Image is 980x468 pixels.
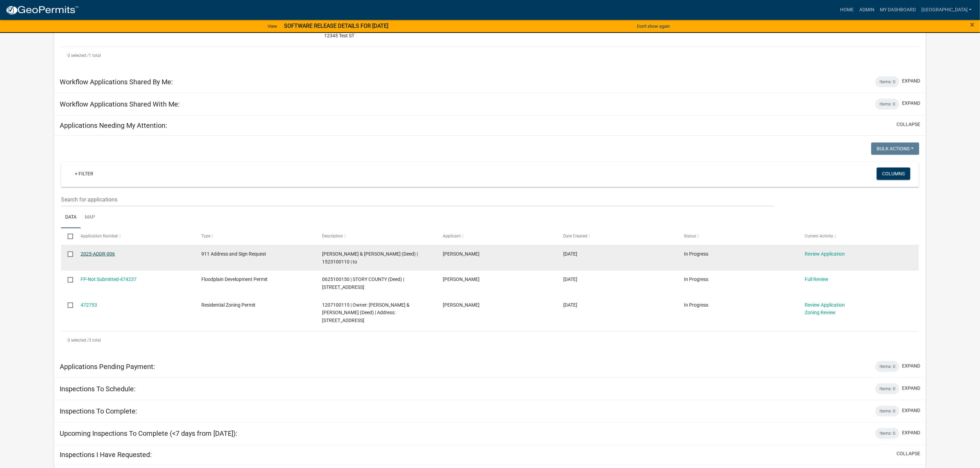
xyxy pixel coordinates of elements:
span: Type [201,234,210,238]
a: 2025-ADDR-006 [81,251,115,257]
datatable-header-cell: Description [316,228,436,245]
button: Close [970,21,975,29]
datatable-header-cell: Select [61,228,74,245]
a: My Dashboard [877,3,919,16]
datatable-header-cell: Application Number [74,228,195,245]
datatable-header-cell: Type [195,228,316,245]
span: 0625100150 | STORY COUNTY (Deed) | 56461 180TH ST [322,276,404,290]
h5: Applications Needing My Attention: [60,121,167,130]
button: Don't show again [634,21,673,32]
div: Items: 0 [875,76,899,87]
h5: Workflow Applications Shared With Me: [60,100,180,108]
span: Application Number [81,234,118,238]
datatable-header-cell: Date Created [557,228,677,245]
input: Search for applications [61,193,774,207]
a: Review Application [805,251,845,257]
h5: Inspections To Complete: [60,407,137,415]
span: Applicant [443,234,461,238]
h5: Applications Pending Payment: [60,362,155,371]
div: 1 total [61,47,919,64]
datatable-header-cell: Current Activity [798,228,919,245]
div: Items: 0 [875,428,899,439]
span: 0 selected / [68,53,89,58]
strong: SOFTWARE RELEASE DETAILS FOR [DATE] [284,23,388,29]
button: expand [902,429,920,436]
a: FP-Not Submitted-474237 [81,276,137,282]
span: BAKER, NICKOLAS RYAN & STEPHANIE LYNN (Deed) | 1523100110 | to [322,251,418,264]
datatable-header-cell: Applicant [436,228,557,245]
datatable-header-cell: Status [677,228,798,245]
a: Data [61,207,81,229]
span: Current Activity [805,234,833,238]
button: expand [902,100,920,107]
div: Items: 0 [875,361,899,372]
span: Date Created [564,234,588,238]
a: [GEOGRAPHIC_DATA] [919,3,975,16]
a: Zoning Review [805,310,836,315]
h5: Upcoming Inspections To Complete (<7 days from [DATE]): [60,429,237,438]
h5: Workflow Applications Shared By Me: [60,78,173,86]
h5: Inspections To Schedule: [60,385,135,393]
span: 09/02/2025 [564,302,578,308]
span: 09/06/2025 [564,251,578,257]
span: 1207100115 | Owner: VAUGHN, DENNIS & CHRIS (Deed) | Address: 68062 LINCOLN HIGHWAY [322,302,410,323]
button: expand [902,362,920,370]
span: Floodplain Development Permit [201,276,268,282]
div: Items: 0 [875,383,899,394]
span: In Progress [684,276,708,282]
span: 911 Address and Sign Request [201,251,266,257]
span: Description [322,234,343,238]
span: Status [684,234,696,238]
span: In Progress [684,251,708,257]
span: 0 selected / [68,338,89,343]
a: + Filter [69,168,99,180]
a: Admin [857,3,877,16]
h5: Inspections I Have Requested: [60,451,152,459]
a: 472753 [81,302,97,308]
button: expand [902,77,920,85]
div: collapse [54,136,926,356]
div: Items: 0 [875,99,899,110]
button: collapse [897,121,920,128]
span: × [970,20,975,29]
span: Sara Carmichael [443,276,480,282]
div: Items: 0 [875,406,899,417]
span: Dennis [443,302,480,308]
a: View [265,21,280,32]
a: Review Application [805,302,845,308]
span: Residential Zoning Permit [201,302,256,308]
button: collapse [897,450,920,457]
a: Full Review [805,276,828,282]
span: ZIEL, ERIC R & CAROL A TRUSTEES (Deed) || ZIEL, ERIC & CAROL JOINT REVOC TRUST (Deed) | 053040040... [324,9,430,38]
button: Bulk Actions [871,143,919,155]
button: Columns [877,168,910,180]
span: Stephanie Baker [443,251,480,257]
button: expand [902,385,920,392]
a: Home [837,3,857,16]
span: 09/05/2025 [564,276,578,282]
button: expand [902,407,920,414]
span: In Progress [684,302,708,308]
div: 3 total [61,332,919,349]
a: Map [81,207,99,229]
